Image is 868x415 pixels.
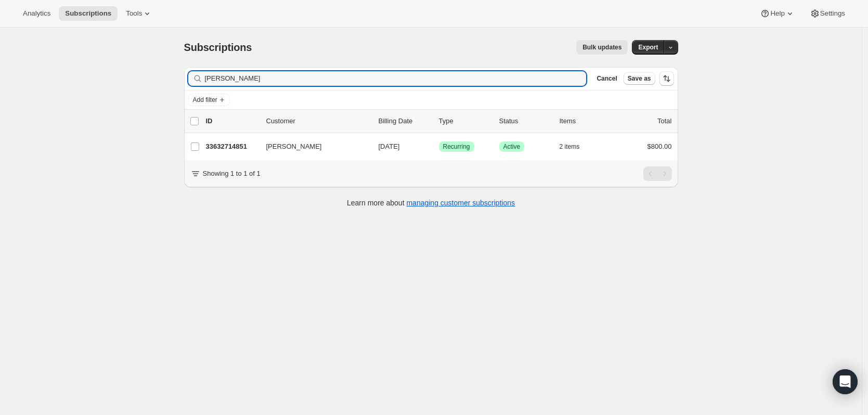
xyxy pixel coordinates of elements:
p: ID [206,116,258,126]
button: Save as [624,72,655,85]
p: Learn more about [347,198,515,208]
span: Help [770,9,784,18]
div: Open Intercom Messenger [833,369,858,394]
span: Subscriptions [65,9,111,18]
button: Sort the results [659,71,674,86]
div: 33632714851[PERSON_NAME][DATE]SuccessRecurringSuccessActive2 items$800.00 [206,139,672,154]
button: Export [632,40,664,55]
span: 2 items [560,142,580,151]
span: $800.00 [647,142,672,150]
p: Customer [266,116,370,126]
span: Active [503,142,521,151]
button: Cancel [592,72,621,85]
button: Add filter [188,94,230,106]
span: [PERSON_NAME] [266,141,322,152]
span: Add filter [193,96,217,104]
span: Export [638,43,658,51]
p: Billing Date [379,116,431,126]
span: Cancel [597,74,617,83]
div: Type [439,116,491,126]
p: Status [499,116,551,126]
span: Analytics [23,9,50,18]
button: [PERSON_NAME] [260,138,364,155]
span: Subscriptions [184,42,252,53]
button: Tools [120,6,159,21]
p: Total [657,116,671,126]
button: Help [754,6,801,21]
span: Tools [126,9,142,18]
a: managing customer subscriptions [406,199,515,207]
span: Recurring [443,142,470,151]
input: Filter subscribers [205,71,587,86]
div: IDCustomerBilling DateTypeStatusItemsTotal [206,116,672,126]
span: [DATE] [379,142,400,150]
span: Bulk updates [582,43,621,51]
button: Bulk updates [576,40,628,55]
button: 2 items [560,139,591,154]
p: 33632714851 [206,141,258,152]
button: Analytics [17,6,57,21]
nav: Pagination [643,166,672,181]
div: Items [560,116,612,126]
button: Settings [804,6,851,21]
span: Settings [820,9,845,18]
span: Save as [628,74,651,83]
p: Showing 1 to 1 of 1 [203,168,261,179]
button: Subscriptions [59,6,118,21]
